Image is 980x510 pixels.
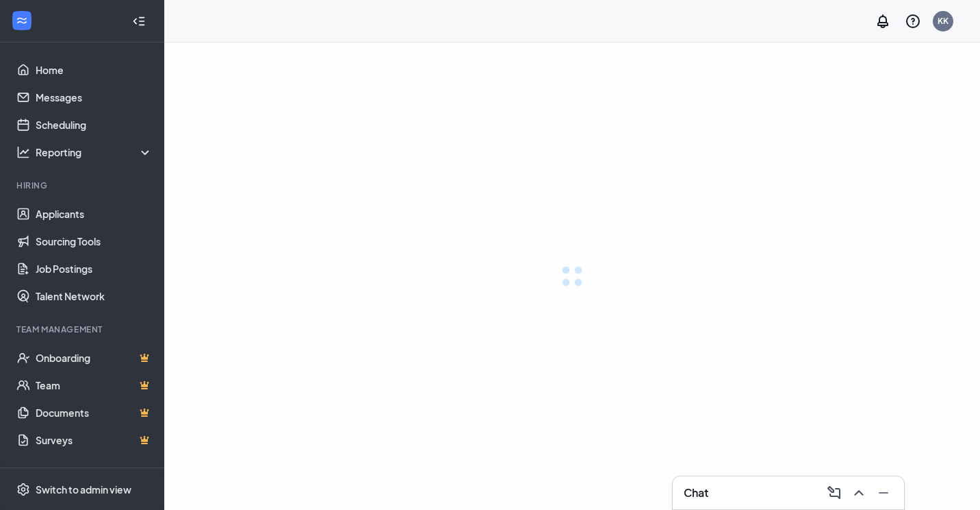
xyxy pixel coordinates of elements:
[15,14,29,27] svg: WorkstreamLogo
[36,200,153,228] a: Applicants
[36,145,153,159] div: Reporting
[36,372,153,399] a: TeamCrown
[938,15,949,27] div: KK
[36,84,153,111] a: Messages
[16,145,30,159] svg: Analysis
[36,483,131,496] div: Switch to admin view
[16,324,150,335] div: Team Management
[875,13,891,29] svg: Notifications
[36,426,153,454] a: SurveysCrown
[36,282,153,310] a: Talent Network
[132,14,146,28] svg: Collapse
[36,344,153,372] a: OnboardingCrown
[826,485,842,501] svg: ComposeMessage
[36,56,153,84] a: Home
[36,255,153,282] a: Job Postings
[822,482,844,504] button: ComposeMessage
[16,483,30,496] svg: Settings
[36,228,153,255] a: Sourcing Tools
[36,111,153,138] a: Scheduling
[851,485,867,501] svg: ChevronUp
[684,485,708,500] h3: Chat
[905,13,921,29] svg: QuestionInfo
[875,485,892,501] svg: Minimize
[871,482,893,504] button: Minimize
[36,399,153,426] a: DocumentsCrown
[847,482,868,504] button: ChevronUp
[16,180,150,191] div: Hiring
